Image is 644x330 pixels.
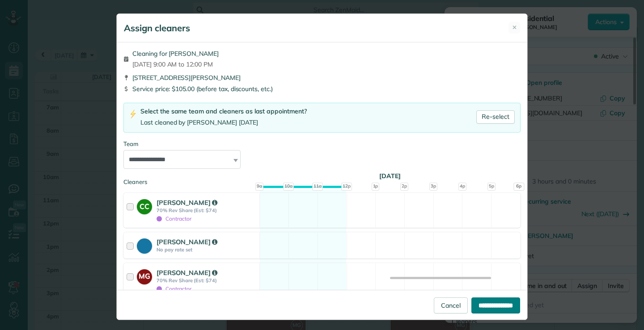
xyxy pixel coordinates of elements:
strong: 70% Rev Share (Est: $74) [157,207,257,213]
span: Cleaning for [PERSON_NAME] [132,49,219,58]
div: Service price: $105.00 (before tax, discounts, etc.) [123,84,521,93]
span: Contractor [157,215,191,222]
div: [STREET_ADDRESS][PERSON_NAME] [123,73,521,82]
strong: [PERSON_NAME] [157,238,217,246]
a: Re-select [476,110,515,124]
span: Contractor [157,285,191,292]
strong: 70% Rev Share (Est: $74) [157,277,257,284]
div: Select the same team and cleaners as last appointment? [140,107,307,116]
strong: [PERSON_NAME] [157,198,217,207]
strong: MG [137,269,152,282]
div: Cleaners [123,178,521,180]
span: [DATE] 9:00 AM to 12:00 PM [132,60,219,69]
div: Team [123,140,521,148]
span: ✕ [512,23,517,32]
strong: [PERSON_NAME] [157,268,217,277]
img: lightning-bolt-icon-94e5364df696ac2de96d3a42b8a9ff6ba979493684c50e6bbbcda72601fa0d29.png [129,109,137,119]
h5: Assign cleaners [124,22,190,34]
strong: CC [137,199,152,212]
div: Last cleaned by [PERSON_NAME] [DATE] [140,118,307,127]
strong: No pay rate set [157,246,257,253]
a: Cancel [434,297,468,313]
